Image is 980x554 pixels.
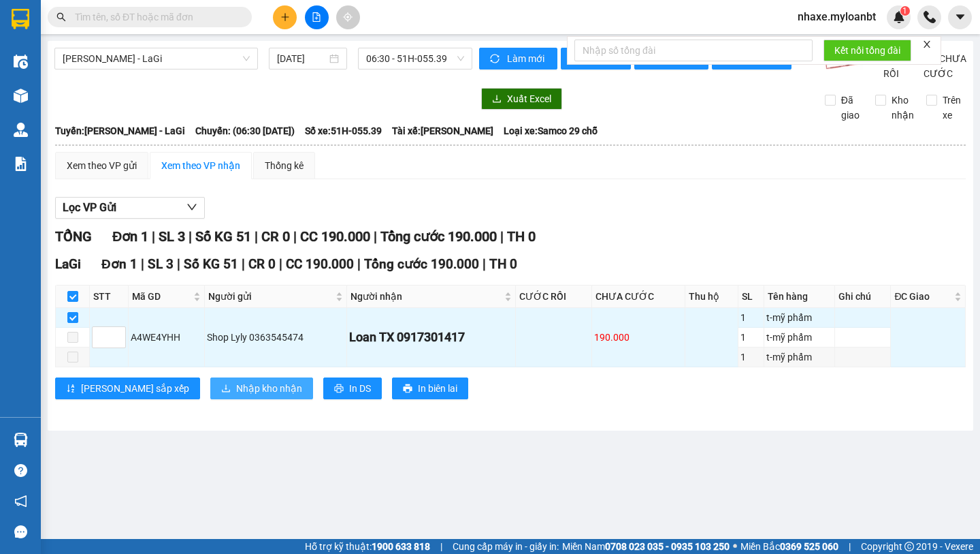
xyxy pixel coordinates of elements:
span: Hỗ trợ kỹ thuật: [305,539,430,554]
span: Lọc VP Gửi [63,199,116,216]
span: | [152,228,155,245]
span: Kho nhận [886,93,919,123]
span: aim [343,12,353,22]
div: Loan TX 0917301417 [349,328,513,347]
span: Đơn 1 [112,228,148,245]
strong: 1900 633 818 [372,541,430,552]
span: Người nhận [350,289,502,304]
span: Số KG 51 [195,228,251,245]
input: 11/10/2025 [277,51,327,66]
span: | [141,256,144,272]
span: Số xe: 51H-055.39 [305,123,382,138]
div: Thống kê [265,158,304,173]
span: Đã giao [836,93,865,123]
button: Lọc VP Gửi [55,197,205,219]
div: t-mỹ phẩm [766,310,832,325]
button: aim [336,5,360,29]
span: 1 [902,6,907,16]
span: close [922,40,932,49]
span: file-add [312,12,321,22]
span: | [483,256,486,272]
span: Tổng cước 190.000 [380,228,497,245]
button: plus [273,5,297,29]
span: plus [280,12,290,22]
span: CR 0 [248,256,276,272]
span: Đơn 1 [101,256,137,272]
span: ⚪️ [733,544,737,549]
span: download [221,384,231,395]
span: | [293,228,297,245]
div: 1 [740,350,762,365]
strong: 0369 525 060 [780,541,838,552]
span: Trên xe [937,93,966,123]
div: t-mỹ phẩm [766,330,832,345]
span: [PERSON_NAME] sắp xếp [81,381,189,396]
span: printer [403,384,412,395]
div: 1 [740,310,762,325]
span: notification [14,495,27,508]
span: SL 3 [148,256,174,272]
span: CR 0 [261,228,290,245]
span: Miền Bắc [740,539,838,554]
input: Tìm tên, số ĐT hoặc mã đơn [75,10,235,25]
div: Xem theo VP gửi [67,158,137,173]
span: sort-ascending [66,384,76,395]
button: Kết nối tổng đài [823,40,911,61]
span: Tổng cước 190.000 [364,256,479,272]
div: t-mỹ phẩm [766,350,832,365]
img: logo-vxr [12,9,29,29]
th: STT [90,286,129,308]
span: Mã GD [132,289,191,304]
span: TỔNG [55,228,92,245]
span: Chuyến: (06:30 [DATE]) [195,123,295,138]
span: | [500,228,504,245]
span: Loại xe: Samco 29 chỗ [504,123,598,138]
span: Kết nối tổng đài [834,43,900,58]
span: Lọc CHƯA CƯỚC [918,51,968,81]
span: Cung cấp máy in - giấy in: [453,539,559,554]
span: In biên lai [418,381,457,396]
button: syncLàm mới [479,48,557,70]
th: Ghi chú [835,286,892,308]
th: Thu hộ [685,286,739,308]
img: phone-icon [924,11,936,23]
span: | [357,256,361,272]
span: | [189,228,192,245]
div: Xem theo VP nhận [161,158,240,173]
div: A4WE4YHH [131,330,202,345]
th: Tên hàng [764,286,835,308]
span: TH 0 [489,256,517,272]
span: ĐC Giao [894,289,951,304]
span: 06:30 - 51H-055.39 [366,48,464,69]
span: TH 0 [507,228,536,245]
span: Làm mới [507,51,546,66]
button: caret-down [948,5,972,29]
span: sync [490,54,502,65]
span: SL 3 [159,228,185,245]
img: warehouse-icon [14,55,28,69]
div: 1 [740,330,762,345]
button: printerIn DS [323,378,382,399]
span: Miền Nam [562,539,730,554]
span: CC 190.000 [300,228,370,245]
span: | [440,539,442,554]
td: A4WE4YHH [129,308,205,367]
button: sort-ascending[PERSON_NAME] sắp xếp [55,378,200,399]
span: Xuất Excel [507,91,551,106]
strong: 0708 023 035 - 0935 103 250 [605,541,730,552]
button: downloadXuất Excel [481,88,562,110]
th: CHƯA CƯỚC [592,286,685,308]
span: Tài xế: [PERSON_NAME] [392,123,493,138]
input: Nhập số tổng đài [574,40,813,61]
b: Tuyến: [PERSON_NAME] - LaGi [55,125,185,136]
button: printerIn phơi [561,48,631,70]
th: SL [738,286,764,308]
span: CC 190.000 [286,256,354,272]
span: | [255,228,258,245]
button: printerIn biên lai [392,378,468,399]
span: search [56,12,66,22]
span: In DS [349,381,371,396]
img: solution-icon [14,157,28,171]
button: file-add [305,5,329,29]
span: | [242,256,245,272]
